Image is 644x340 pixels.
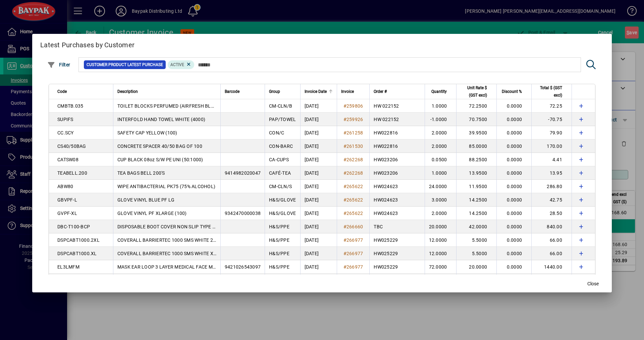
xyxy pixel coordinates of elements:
span: 265622 [346,211,363,216]
span: H&S/PPE [269,237,289,243]
a: #266977 [341,263,366,271]
td: 70.7500 [456,113,496,126]
td: 28.50 [531,207,572,220]
span: DSPCABT1000.2XL [57,237,100,243]
td: 0.0000 [496,99,531,113]
td: [DATE] [300,153,337,166]
td: 0.0000 [496,247,531,260]
td: 0.0000 [496,220,531,233]
span: Barcode [225,88,239,95]
span: GLOVE VINYL BLUE PF LG [117,197,175,203]
span: COVERALL BARRIERTEC 1000 SMS WHITE 2XL (50) [117,237,229,243]
td: [DATE] [300,99,337,113]
span: Quantity [431,88,447,95]
span: # [343,117,346,122]
td: 2.0000 [425,207,457,220]
td: 13.95 [531,166,572,180]
span: H&S/GLOVE [269,211,296,216]
span: ABW80 [57,184,73,189]
td: 20.0000 [425,220,457,233]
span: # [343,170,346,176]
span: CS40/50BAG [57,144,86,149]
td: [DATE] [300,180,337,193]
td: TBC [369,220,424,233]
td: 12.0000 [425,233,457,247]
button: Close [582,278,604,290]
span: SUPIFS [57,117,73,122]
span: 266977 [346,237,363,243]
td: 0.0000 [496,166,531,180]
td: [DATE] [300,233,337,247]
mat-chip: Product Activation Status: Active [168,60,195,69]
td: 0.0000 [496,153,531,166]
span: TEA BAGS BELL 200'S [117,170,165,176]
td: 66.00 [531,247,572,260]
a: #259806 [341,102,366,110]
span: # [343,224,346,229]
span: CM-CLN/B [269,103,292,109]
span: DSPCABT1000.XL [57,251,97,256]
span: # [343,197,346,203]
span: TEABELL.200 [57,170,87,176]
td: HW022816 [369,139,424,153]
span: Discount % [502,88,522,95]
span: CON-BARC [269,144,293,149]
td: 42.75 [531,193,572,207]
span: 266977 [346,264,363,270]
span: SAFETY CAP YELLOW (100) [117,130,177,135]
td: HW024623 [369,207,424,220]
td: 14.2500 [456,207,496,220]
span: # [343,264,346,270]
span: # [343,184,346,189]
span: Invoice Date [305,88,327,95]
span: Active [170,62,184,67]
td: 11.9500 [456,180,496,193]
span: Description [117,88,138,95]
td: 42.0000 [456,220,496,233]
span: # [343,130,346,135]
span: CONCRETE SPACER 40/50 BAG OF 100 [117,144,202,149]
td: 20.0000 [456,260,496,274]
div: Description [117,88,216,95]
a: #265622 [341,196,366,204]
span: 259926 [346,117,363,122]
td: [DATE] [300,220,337,233]
a: #262268 [341,156,366,163]
span: 265622 [346,197,363,203]
td: 1440.00 [531,260,572,274]
td: 85.0000 [456,139,496,153]
td: HW025229 [369,233,424,247]
td: HW024623 [369,180,424,193]
span: # [343,157,346,162]
td: 1.0000 [425,166,457,180]
td: 72.2500 [456,99,496,113]
td: 840.00 [531,220,572,233]
td: 2.0000 [425,139,457,153]
span: CON/C [269,130,284,135]
td: [DATE] [300,274,337,287]
div: Code [57,88,109,95]
td: 1.0000 [425,99,457,113]
span: 261258 [346,130,363,135]
td: [DATE] [300,207,337,220]
span: TOILET BLOCKS PERFUMED (AIRFRESH BLOCKS) 3.5KG [117,103,240,109]
td: 0.0000 [496,207,531,220]
td: 5.5000 [456,247,496,260]
td: 1.0000 [425,274,457,287]
a: #262268 [341,169,366,177]
td: 170.00 [531,139,572,153]
td: 0.0000 [496,193,531,207]
span: Total $ (GST excl) [536,84,562,99]
td: 0.0000 [496,180,531,193]
span: 9342470000038 [225,211,261,216]
td: 13.9500 [456,166,496,180]
span: CAFÉ-TEA [269,170,291,176]
a: #266977 [341,250,366,257]
span: PAP/TOWEL [269,117,296,122]
span: H&S/GLOVE [269,197,296,203]
td: HW023206 [369,166,424,180]
td: HW 022152 [369,113,424,126]
div: Unit Rate $ (GST excl) [461,84,493,99]
span: GBVPF-L [57,197,77,203]
span: MASK EAR LOOP 3 LAYER MEDICAL FACE MASK 50PK [117,264,234,270]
